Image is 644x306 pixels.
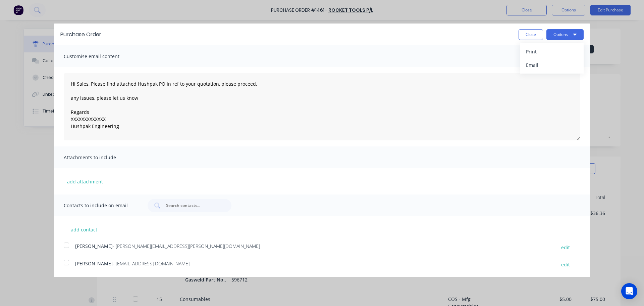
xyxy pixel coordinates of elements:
[621,283,637,299] div: Open Intercom Messenger
[113,260,190,267] span: - [EMAIL_ADDRESS][DOMAIN_NAME]
[113,243,260,249] span: - [PERSON_NAME][EMAIL_ADDRESS][PERSON_NAME][DOMAIN_NAME]
[520,45,584,58] button: Print
[64,176,106,186] button: add attachment
[60,31,101,39] div: Purchase Order
[526,60,578,70] div: Email
[557,243,574,252] button: edit
[546,29,584,40] button: Options
[64,73,580,140] textarea: Hi Sales, Please find attached Hushpak PO in ref to your quotation, please proceed. any issues, p...
[64,201,138,210] span: Contacts to include on email
[75,243,113,249] span: [PERSON_NAME]
[519,29,543,40] button: Close
[64,52,138,61] span: Customise email content
[64,224,104,234] button: add contact
[165,202,221,209] input: Search contacts...
[75,260,113,267] span: [PERSON_NAME]
[64,153,138,162] span: Attachments to include
[557,260,574,269] button: edit
[520,58,584,72] button: Email
[526,47,578,56] div: Print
